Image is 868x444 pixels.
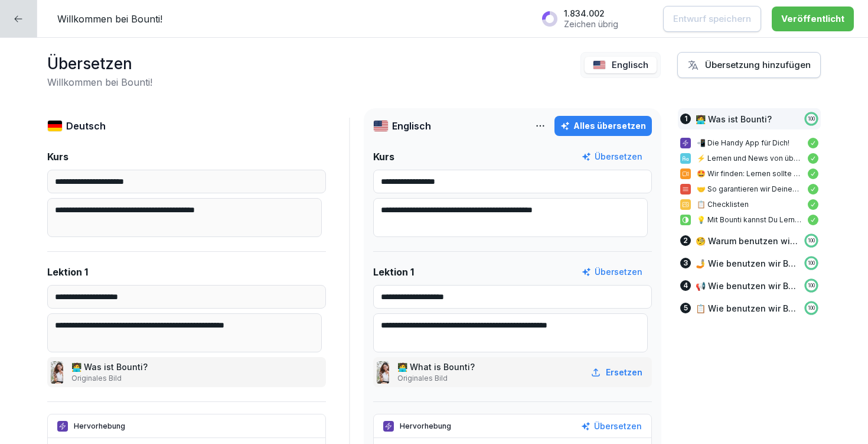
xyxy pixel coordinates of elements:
[392,119,431,133] p: Englisch
[397,361,477,373] p: 🧑‍💻 What is Bounti?
[673,12,751,25] p: Entwurf speichern
[697,215,802,225] p: 💡 Mit Bounti kannst Du Lerneinheiten von überall und zu jeder Zeit bearbeiten.
[606,366,642,378] p: Ersetzen
[808,282,815,289] p: 100
[373,150,394,164] p: Kurs
[680,258,691,268] div: 3
[663,6,761,32] button: Entwurf speichern
[808,260,815,267] p: 100
[560,119,646,132] div: Alles übersetzen
[373,265,414,279] p: Lektion 1
[696,113,772,125] p: 🧑‍💻 Was ist Bounti?
[680,303,691,313] div: 5
[697,138,802,148] p: 📲 Die Handy App für Dich!
[593,60,606,70] img: us.svg
[71,361,150,373] p: 🧑‍💻 Was ist Bounti?
[612,59,648,72] p: Englisch
[697,199,802,210] p: 📋 Checklisten
[47,150,68,164] p: Kurs
[564,8,618,19] p: 1.834.002
[373,120,389,132] img: us.svg
[582,150,642,163] button: Übersetzen
[680,235,691,246] div: 2
[564,19,618,30] p: Zeichen übrig
[66,119,106,133] p: Deutsch
[51,361,63,384] img: cljrty16a013ueu01ep0uwpyx.jpg
[697,168,802,179] p: 🤩 Wir finden: Lernen sollte modern sein und Spaß machen!
[680,114,691,124] div: 1
[377,361,389,384] img: cljrty16a013ueu01ep0uwpyx.jpg
[696,235,798,247] p: 🧐 Warum benutzen wir Bounti?
[696,302,798,315] p: 📋 Wie benutzen wir Bounti als HACCP-Tool?
[697,184,802,195] p: 🤝 So garantieren wir Deinen Lernerfolg:
[697,153,802,164] p: ⚡️ Lernen und News von überall
[47,265,88,279] p: Lektion 1
[772,7,854,31] button: Veröffentlicht
[536,4,652,34] button: 1.834.002Zeichen übrig
[680,280,691,291] div: 4
[808,115,815,122] p: 100
[581,420,642,433] button: Übersetzen
[74,421,125,432] p: Hervorhebung
[47,52,152,75] h1: Übersetzen
[582,265,642,278] button: Übersetzen
[687,59,811,72] div: Übersetzung hinzufügen
[781,12,844,25] div: Veröffentlicht
[696,280,798,292] p: 📢 Wie benutzen wir Bounti als Kommunikations-plattform?
[400,421,451,432] p: Hervorhebung
[47,120,63,132] img: de.svg
[677,52,821,78] button: Übersetzung hinzufügen
[57,12,162,26] p: Willkommen bei Bounti!
[554,116,652,136] button: Alles übersetzen
[696,257,798,270] p: 🤳 Wie benutzen wir Bounti als Schulungs-plattform?
[808,237,815,244] p: 100
[71,373,150,384] p: Originales Bild
[397,373,477,384] p: Originales Bild
[47,75,152,89] h2: Willkommen bei Bounti!
[808,304,815,312] p: 100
